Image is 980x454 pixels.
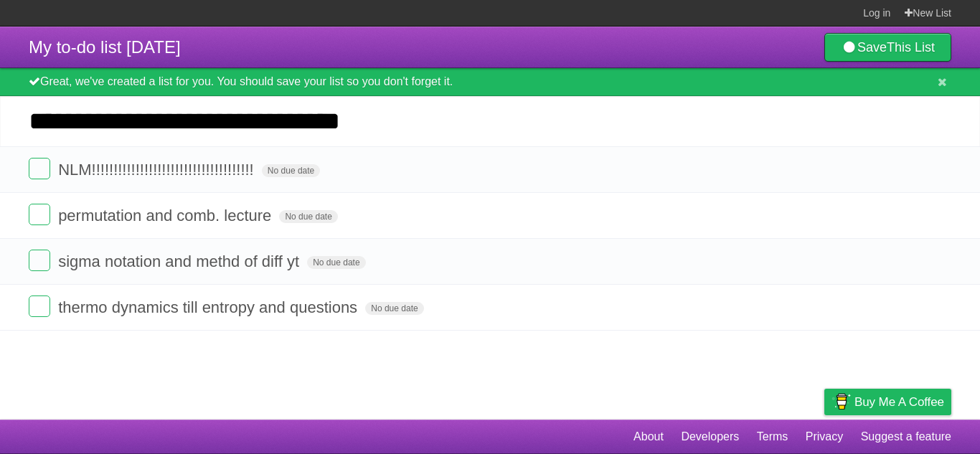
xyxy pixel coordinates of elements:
label: Done [29,204,50,225]
b: This List [887,40,935,55]
a: Terms [757,423,788,450]
a: Buy me a coffee [824,389,951,415]
span: thermo dynamics till entropy and questions [58,298,361,316]
a: SaveThis List [824,33,951,62]
span: permutation and comb. lecture [58,207,275,224]
a: About [633,423,664,450]
span: NLM!!!!!!!!!!!!!!!!!!!!!!!!!!!!!!!!!!!!! [58,161,258,179]
img: Buy me a coffee [831,389,851,414]
label: Done [29,158,50,179]
label: Done [29,250,50,271]
span: No due date [365,302,423,315]
a: Suggest a feature [861,423,951,450]
span: No due date [307,256,365,269]
span: sigma notation and methd of diff yt [58,252,303,270]
span: My to-do list [DATE] [29,37,181,57]
span: Buy me a coffee [854,389,944,415]
a: Privacy [806,423,843,450]
label: Done [29,295,50,317]
span: No due date [262,164,320,177]
span: No due date [279,210,337,223]
a: Developers [681,423,739,450]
